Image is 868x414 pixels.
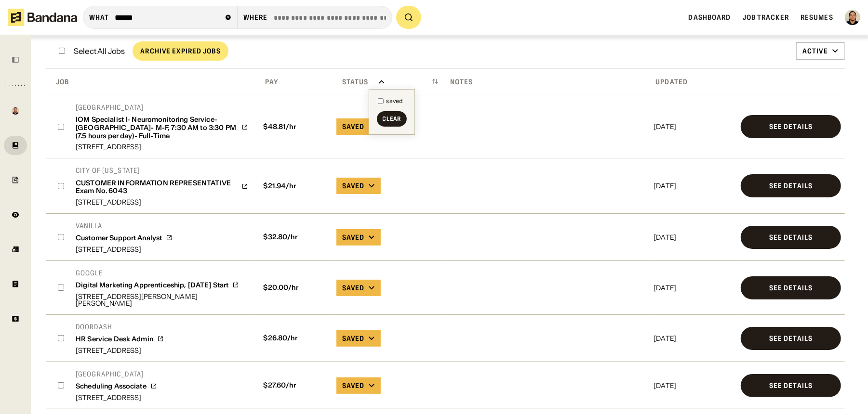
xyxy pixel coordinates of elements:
[802,47,828,55] div: Active
[76,269,248,307] a: GoogleDigital Marketing Apprenticeship, [DATE] Start[STREET_ADDRESS][PERSON_NAME][PERSON_NAME]
[76,143,248,150] div: [STREET_ADDRESS]
[387,97,403,105] div: saved
[845,10,860,25] img: Profile photo
[76,166,248,206] a: City of [US_STATE]CUSTOMER INFORMATION REPRESENTATIVE Exam No. 6043[STREET_ADDRESS]
[334,78,369,86] div: Status
[76,394,157,401] div: [STREET_ADDRESS]
[76,323,164,354] a: DoorDashHR Service Desk Admin[STREET_ADDRESS]
[76,234,162,242] div: Customer Support Analyst
[48,78,69,86] div: Job
[342,122,365,131] div: Saved
[769,234,813,241] div: See Details
[652,75,735,89] div: Click toggle to sort descending
[76,103,248,112] div: [GEOGRAPHIC_DATA]
[383,116,401,122] div: clear
[74,47,125,55] div: Select All Jobs
[76,103,248,151] a: [GEOGRAPHIC_DATA]IOM Specialist I- Neuromonitoring Service- [GEOGRAPHIC_DATA]- M-F, 7:30 AM to 3:...
[258,75,331,89] div: Click toggle to sort ascending
[654,285,733,291] div: [DATE]
[48,75,254,89] div: Click toggle to sort descending
[654,234,733,241] div: [DATE]
[342,233,365,242] div: Saved
[260,334,329,342] div: $ 26.80 /hr
[743,13,789,22] a: Job Tracker
[801,13,833,22] a: Resumes
[769,335,813,342] div: See Details
[76,246,173,253] div: [STREET_ADDRESS]
[260,123,329,131] div: $ 48.81 /hr
[243,13,268,22] div: Where
[76,382,147,390] div: Scheduling Associate
[76,370,157,401] a: [GEOGRAPHIC_DATA]Scheduling Associate[STREET_ADDRESS]
[258,78,278,86] div: Pay
[260,284,329,292] div: $ 20.00 /hr
[689,13,731,22] a: Dashboard
[76,166,248,175] div: City of [US_STATE]
[260,381,329,389] div: $ 27.60 /hr
[76,221,173,253] a: VanillaCustomer Support Analyst[STREET_ADDRESS]
[4,101,27,120] a: Profile photo
[260,233,329,241] div: $ 32.80 /hr
[654,182,733,189] div: [DATE]
[89,13,109,22] div: what
[769,182,813,189] div: See Details
[652,78,688,86] div: Updated
[342,334,365,343] div: Saved
[76,335,153,343] div: HR Service Desk Admin
[769,382,813,389] div: See Details
[769,123,813,130] div: See Details
[654,123,733,130] div: [DATE]
[334,75,439,89] div: Click toggle to sort ascending
[12,107,19,115] img: Profile photo
[342,181,365,190] div: Saved
[76,116,238,140] div: IOM Specialist I- Neuromonitoring Service- [GEOGRAPHIC_DATA]- M-F, 7:30 AM to 3:30 PM (7.5 hours ...
[76,281,228,289] div: Digital Marketing Apprenticeship, [DATE] Start
[76,323,164,331] div: DoorDash
[76,179,238,195] div: CUSTOMER INFORMATION REPRESENTATIVE Exam No. 6043
[442,78,473,86] div: Notes
[76,269,248,277] div: Google
[76,347,164,354] div: [STREET_ADDRESS]
[140,48,220,54] div: Archive Expired Jobs
[654,335,733,342] div: [DATE]
[260,182,329,190] div: $ 21.94 /hr
[342,284,365,292] div: Saved
[76,293,248,307] div: [STREET_ADDRESS][PERSON_NAME][PERSON_NAME]
[8,9,77,26] img: Bandana logotype
[76,199,248,206] div: [STREET_ADDRESS]
[76,370,157,378] div: [GEOGRAPHIC_DATA]
[769,285,813,291] div: See Details
[342,381,365,390] div: Saved
[76,221,173,230] div: Vanilla
[654,382,733,389] div: [DATE]
[442,75,648,89] div: Click toggle to sort ascending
